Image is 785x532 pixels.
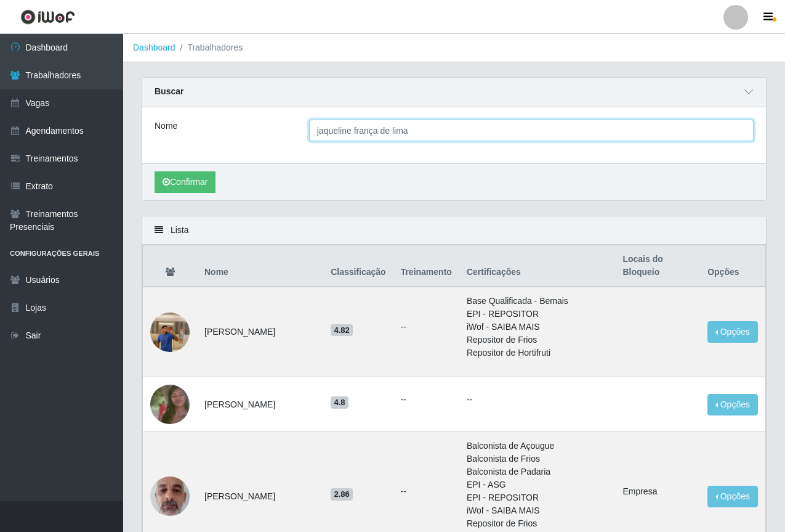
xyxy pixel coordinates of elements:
span: 4.82 [331,324,353,337]
li: EPI - ASG [467,478,608,491]
img: 1701972182792.jpeg [150,470,190,522]
th: Opções [700,245,765,287]
button: Opções [707,321,758,343]
img: 1722956017371.jpeg [150,313,190,352]
span: 2.86 [331,488,353,501]
div: Lista [142,216,766,245]
th: Locais do Bloqueio [615,245,700,287]
ul: -- [401,321,452,334]
li: Balconista de Padaria [467,465,608,478]
li: EPI - REPOSITOR [467,491,608,504]
li: Base Qualificada - Bemais [467,295,608,308]
li: iWof - SAIBA MAIS [467,504,608,517]
th: Nome [197,245,323,287]
strong: Buscar [155,86,183,96]
li: Repositor de Hortifruti [467,346,608,359]
td: [PERSON_NAME] [197,377,323,432]
li: Balconista de Açougue [467,440,608,452]
th: Classificação [323,245,393,287]
th: Certificações [459,245,616,287]
li: Empresa [622,485,693,498]
li: EPI - REPOSITOR [467,308,608,321]
ul: -- [401,485,452,498]
button: Confirmar [155,171,215,193]
nav: breadcrumb [123,34,785,62]
img: 1706376087329.jpeg [150,369,190,440]
p: -- [467,393,608,406]
li: iWof - SAIBA MAIS [467,321,608,334]
a: Dashboard [133,43,175,52]
label: Nome [155,120,177,133]
li: Repositor de Frios [467,334,608,346]
span: 4.8 [331,396,348,409]
td: [PERSON_NAME] [197,287,323,377]
th: Treinamento [393,245,459,287]
ul: -- [401,393,452,406]
button: Opções [707,486,758,507]
li: Balconista de Frios [467,452,608,465]
input: Digite o Nome... [309,120,754,141]
button: Opções [707,394,758,415]
li: Trabalhadores [175,41,243,54]
li: Repositor de Frios [467,517,608,530]
img: CoreUI Logo [20,9,75,25]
